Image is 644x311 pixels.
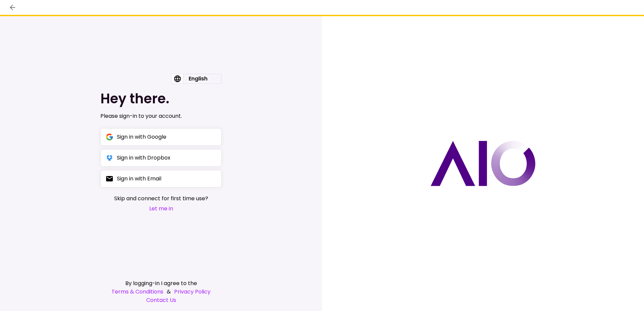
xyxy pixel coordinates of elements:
[100,128,222,146] button: Sign in with Google
[114,194,208,203] span: Skip and connect for first time use?
[7,2,18,13] button: back
[174,287,211,296] a: Privacy Policy
[100,170,222,187] button: Sign in with Email
[100,112,222,120] div: Please sign-in to your account.
[430,141,536,186] img: AIO logo
[100,279,222,287] div: By logging-in I agree to the
[183,74,213,83] div: English
[117,174,161,183] div: Sign in with Email
[117,133,166,141] div: Sign in with Google
[100,91,222,107] h1: Hey there.
[100,149,222,167] button: Sign in with Dropbox
[111,287,163,296] a: Terms & Conditions
[100,296,222,304] a: Contact Us
[100,287,222,296] div: &
[114,204,208,213] button: Let me in
[117,153,170,162] div: Sign in with Dropbox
